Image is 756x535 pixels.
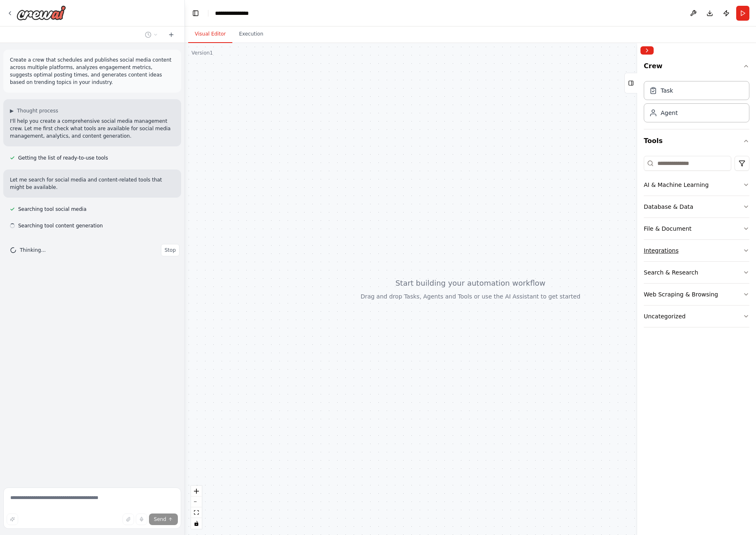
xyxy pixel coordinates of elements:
[644,312,685,320] div: Uncategorized
[191,507,202,518] button: fit view
[165,247,176,253] span: Stop
[10,117,175,140] p: I'll help you create a comprehensive social media management crew. Let me first check what tools ...
[644,306,749,327] button: Uncategorized
[644,240,749,261] button: Integrations
[644,218,749,239] button: File & Document
[10,107,14,114] span: ▶
[640,46,654,55] button: Collapse right sidebar
[191,497,202,507] button: zoom out
[644,203,693,211] div: Database & Data
[188,26,232,43] button: Visual Editor
[20,247,46,253] span: Thinking...
[10,107,58,114] button: ▶Thought process
[644,58,749,78] button: Crew
[136,514,147,525] button: Click to speak your automation idea
[644,181,709,189] div: AI & Machine Learning
[661,86,673,95] div: Task
[661,109,678,117] div: Agent
[644,225,692,233] div: File & Document
[7,514,18,525] button: Improve this prompt
[644,268,698,277] div: Search & Research
[644,246,678,255] div: Integrations
[644,174,749,196] button: AI & Machine Learning
[191,518,202,529] button: toggle interactivity
[215,9,258,17] nav: breadcrumb
[161,244,180,256] button: Stop
[190,7,201,19] button: Hide left sidebar
[18,206,87,213] span: Searching tool social media
[10,56,175,86] p: Create a crew that schedules and publishes social media content across multiple platforms, analyz...
[644,153,749,334] div: Tools
[154,516,166,523] span: Send
[634,43,640,535] button: Toggle Sidebar
[644,129,749,153] button: Tools
[191,486,202,497] button: zoom in
[232,26,270,43] button: Execution
[644,78,749,129] div: Crew
[191,50,213,56] div: Version 1
[191,486,202,529] div: React Flow controls
[17,107,58,114] span: Thought process
[644,290,718,299] div: Web Scraping & Browsing
[18,222,103,229] span: Searching tool content generation
[18,155,108,161] span: Getting the list of ready-to-use tools
[142,30,161,40] button: Switch to previous chat
[123,514,134,525] button: Upload files
[644,196,749,217] button: Database & Data
[165,30,178,40] button: Start a new chat
[10,176,175,191] p: Let me search for social media and content-related tools that might be available.
[644,262,749,283] button: Search & Research
[17,5,66,20] img: Logo
[149,514,178,525] button: Send
[644,284,749,305] button: Web Scraping & Browsing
